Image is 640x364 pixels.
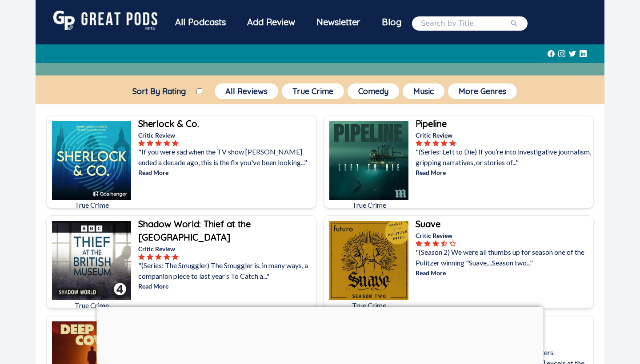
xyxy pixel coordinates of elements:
p: True Crime [329,200,408,210]
label: Sort By Rating [122,86,196,96]
b: Suave [416,218,440,229]
p: "If you were sad when the TV show [PERSON_NAME] ended a decade ago, this is the fix you've been l... [138,146,314,168]
b: Shadow World: Thief at the [GEOGRAPHIC_DATA] [138,218,251,243]
a: PipelineTrue CrimePipelineCritic Review"(Series: Left to Die) If you’re into investigative journa... [324,115,594,208]
a: Newsletter [306,11,371,36]
p: Critic Review [138,244,314,253]
a: Add Review [236,11,306,34]
button: Music [403,83,444,99]
div: All Podcasts [164,11,236,34]
p: True Crime [329,300,408,311]
p: Read More [416,168,592,177]
button: True Crime [282,83,344,99]
p: Read More [416,268,592,277]
p: True Crime [52,300,131,311]
p: Critic Review [416,231,592,240]
p: "(Series: Left to Die) If you’re into investigative journalism, gripping narratives, or stories o... [416,146,592,168]
button: More Genres [448,83,517,99]
a: True Crime [280,82,346,101]
b: Pipeline [416,118,447,129]
p: Critic Review [416,131,592,140]
img: GreatPods [53,11,157,30]
button: All Reviews [215,83,278,99]
img: Shadow World: Thief at the British Museum [52,221,131,300]
b: Sherlock & Co. [138,118,199,129]
button: Comedy [348,83,399,99]
p: Critic Review [138,131,314,140]
p: "(Series: The Smuggler) The Smuggler is, in many ways, a companion piece to last year’s To Catch ... [138,260,314,281]
input: Search by Title [421,18,510,29]
a: Blog [371,11,412,34]
p: Read More [138,168,314,177]
a: All Reviews [213,82,280,101]
a: Music [401,82,446,101]
p: "(Season 2) We were all thumbs up for season one of the Pulitzer winning "Suave....Season two..." [416,247,592,268]
img: Suave [329,221,408,300]
a: Shadow World: Thief at the British MuseumTrue CrimeShadow World: Thief at the [GEOGRAPHIC_DATA]Cr... [46,215,316,309]
a: Comedy [346,82,401,101]
p: True Crime [52,200,131,210]
img: Sherlock & Co. [52,121,131,200]
a: All Podcasts [164,11,236,36]
iframe: Advertisement [97,307,544,362]
a: Sherlock & Co.True CrimeSherlock & Co.Critic Review"If you were sad when the TV show [PERSON_NAME... [46,115,316,208]
a: SuaveTrue CrimeSuaveCritic Review"(Season 2) We were all thumbs up for season one of the Pulitzer... [324,215,594,309]
img: Pipeline [329,121,408,200]
p: Read More [138,281,314,291]
div: Newsletter [306,11,371,34]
